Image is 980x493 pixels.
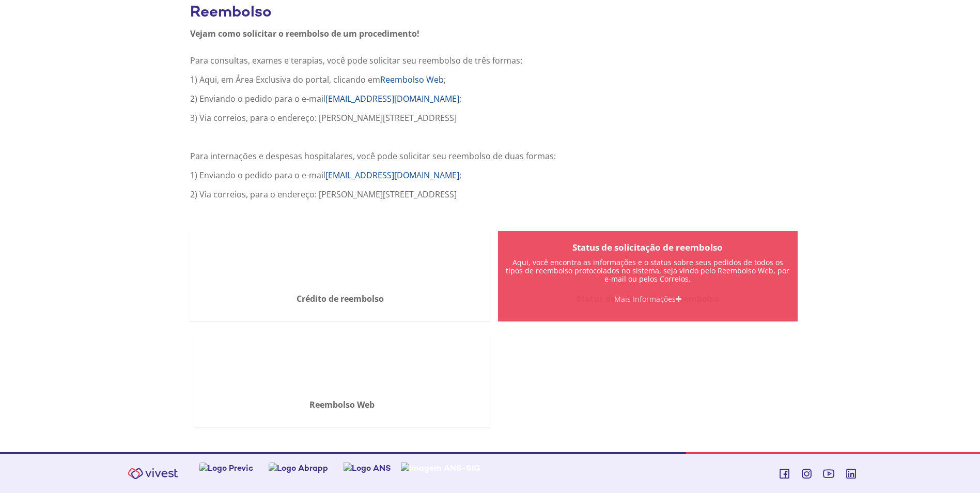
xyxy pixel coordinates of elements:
section: <span lang="pt-BR" dir="ltr">Visualizador do Conteúdo da Web</span> 2 [190,231,798,337]
img: Imagem ANS-SIG [401,463,480,473]
p: 2) Via correios, para o endereço: [PERSON_NAME][STREET_ADDRESS] [190,189,798,200]
p: 1) Aqui, em Área Exclusiva do portal, clicando em ; [190,74,798,85]
img: Logo Previc [199,463,253,473]
a: [EMAIL_ADDRESS][DOMAIN_NAME] [325,93,459,104]
p: 3) Via correios, para o endereço: [PERSON_NAME][STREET_ADDRESS] [190,112,798,124]
p: Para consultas, exames e terapias, você pode solicitar seu reembolso de três formas: [190,55,798,66]
h1: Reembolso [190,3,798,20]
img: Logo ANS [344,463,391,473]
div: Crédito de reembolso [195,295,485,303]
p: 1) Enviando o pedido para o e-mail ; [190,170,798,181]
a: Reembolso Web [380,74,444,85]
b: Vejam como solicitar o reembolso de um procedimento! [190,28,419,39]
section: <span lang="pt-BR" dir="ltr">FacPlanPortlet - card</span> [190,337,798,443]
p: Para internações e despesas hospitalares, você pode solicitar seu reembolso de duas formas: [190,150,798,162]
img: Vivest [122,462,184,485]
img: Logo Abrapp [269,463,328,473]
p: 2) Enviando o pedido para o e-mail ; [190,93,798,104]
div: Status de solicitação de reembolso [498,241,798,253]
a: Mais Informações [503,288,793,310]
a: [EMAIL_ADDRESS][DOMAIN_NAME] [325,170,459,181]
div: Aqui, você encontra as informações e o status sobre seus pedidos de todos os tipos de reembolso p... [498,258,798,283]
div: Reembolso Web [199,400,485,409]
